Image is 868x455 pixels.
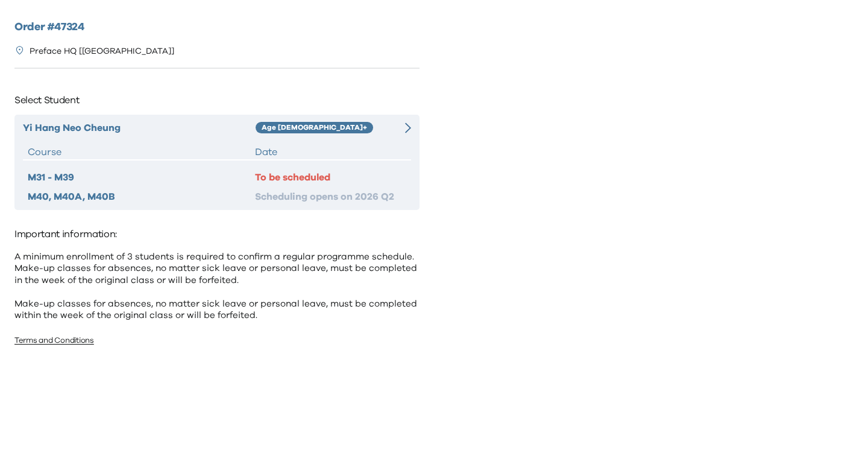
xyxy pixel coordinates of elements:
[255,145,406,159] div: Date
[255,189,406,204] div: Scheduling opens on 2026 Q2
[28,170,255,185] div: M31 - M39
[14,337,94,345] a: Terms and Conditions
[14,251,420,322] p: A minimum enrollment of 3 students is required to confirm a regular programme schedule. Make-up c...
[23,121,256,135] div: Yi Hang Neo Cheung
[30,45,174,58] p: Preface HQ [[GEOGRAPHIC_DATA]]
[28,189,255,204] div: M40, M40A, M40B
[14,224,420,244] p: Important information:
[28,145,255,159] div: Course
[255,170,406,185] div: To be scheduled
[14,19,420,36] h2: Order # 47324
[14,91,420,110] p: Select Student
[256,122,373,134] div: Age [DEMOGRAPHIC_DATA]+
